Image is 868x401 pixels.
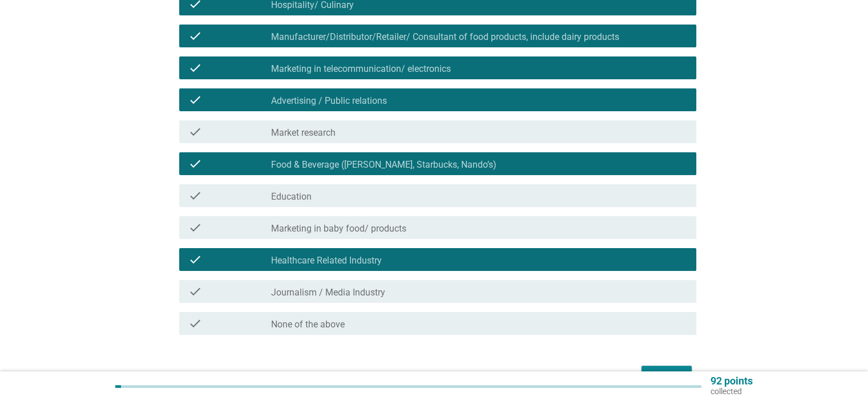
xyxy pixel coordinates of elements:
label: Healthcare Related Industry [271,255,382,266]
i: check [188,157,202,171]
label: Advertising / Public relations [271,95,387,107]
i: check [188,221,202,234]
label: Marketing in baby food/ products [271,223,406,234]
button: Next [641,366,692,386]
p: collected [710,386,753,396]
label: Journalism / Media Industry [271,287,385,298]
label: Manufacturer/Distributor/Retailer/ Consultant of food products, include dairy products [271,31,619,43]
i: check [188,125,202,139]
i: check [188,61,202,75]
div: Next [651,369,683,383]
label: Food & Beverage ([PERSON_NAME], Starbucks, Nando’s) [271,159,496,171]
i: check [188,93,202,107]
i: check [188,29,202,43]
label: Education [271,191,312,202]
label: None of the above [271,319,345,330]
label: Marketing in telecommunication/ electronics [271,63,451,75]
i: check [188,189,202,202]
i: check [188,285,202,298]
i: check [188,317,202,330]
i: check [188,253,202,266]
label: Market research [271,127,336,139]
p: 92 points [710,376,753,386]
